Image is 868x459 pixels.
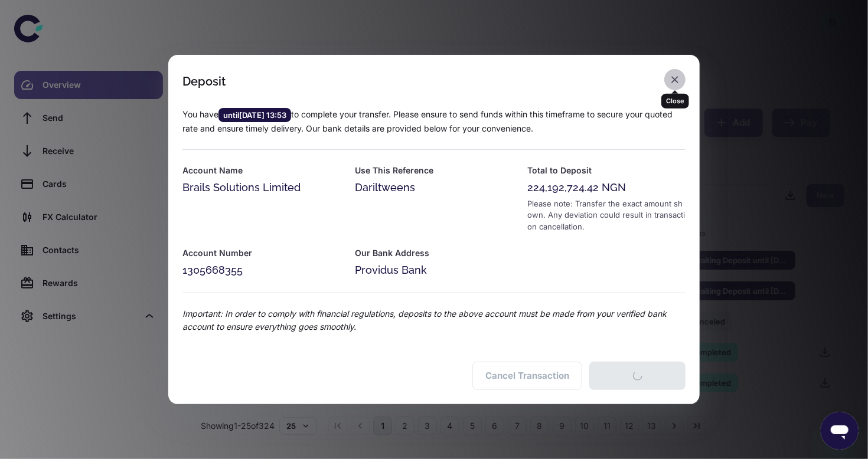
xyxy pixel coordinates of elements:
[182,164,341,177] h6: Account Name
[527,179,686,196] div: 224,192,724.42 NGN
[182,179,341,196] div: Brails Solutions Limited
[182,74,226,88] div: Deposit
[182,262,341,278] div: 1305668355
[527,164,686,177] h6: Total to Deposit
[661,94,689,109] div: Close
[355,179,513,196] div: Dariltweens
[355,262,513,278] div: Providus Bank
[355,164,513,177] h6: Use This Reference
[355,247,513,260] h6: Our Bank Address
[218,109,291,121] span: until [DATE] 13:53
[821,412,859,450] iframe: Button to launch messaging window, conversation in progress
[182,247,341,260] h6: Account Number
[182,108,686,135] p: You have to complete your transfer. Please ensure to send funds within this timeframe to secure y...
[182,307,686,333] p: Important: In order to comply with financial regulations, deposits to the above account must be m...
[527,198,686,233] div: Please note: Transfer the exact amount shown. Any deviation could result in transaction cancellat...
